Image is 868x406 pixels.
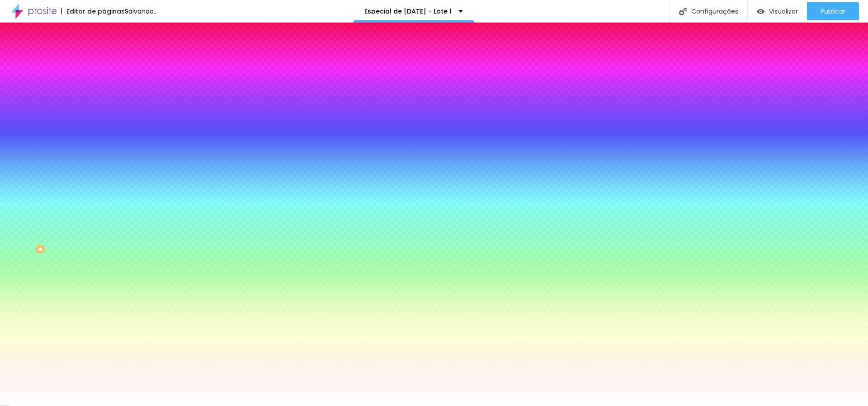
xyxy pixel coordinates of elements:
button: Visualizar [748,2,807,20]
span: Publicar [821,8,845,15]
button: Publicar [807,2,859,20]
img: view-1.svg [757,8,764,15]
p: Especial de [DATE] - Lote 1 [364,8,452,14]
div: Salvando... [125,8,158,14]
img: Icone [679,8,687,15]
div: Editor de páginas [61,8,125,14]
span: Visualizar [769,8,798,15]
